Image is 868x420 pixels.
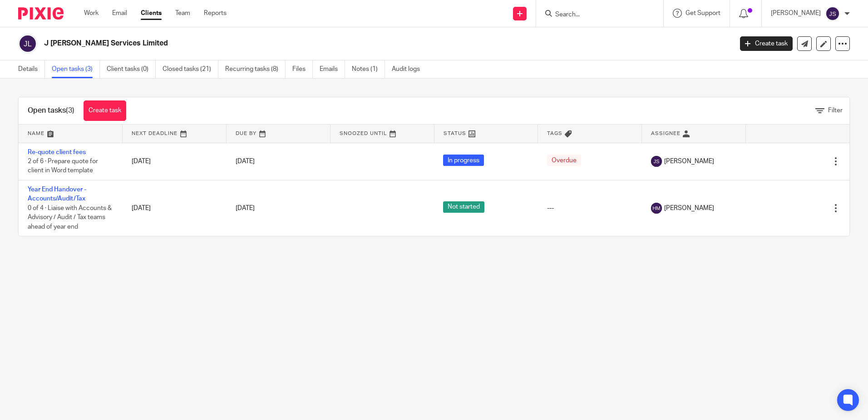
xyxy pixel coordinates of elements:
[112,9,127,18] a: Email
[123,180,227,236] td: [DATE]
[825,6,840,21] img: svg%3E
[107,60,156,78] a: Client tasks (0)
[392,60,427,78] a: Audit logs
[236,205,255,211] span: [DATE]
[686,10,720,16] span: Get Support
[28,186,86,202] a: Year End Handover - Accounts/Audit/Tax
[651,203,662,214] img: svg%3E
[444,131,466,136] span: Status
[175,9,190,18] a: Team
[547,204,633,213] div: ---
[44,39,590,48] h2: J [PERSON_NAME] Services Limited
[554,11,636,19] input: Search
[204,9,227,18] a: Reports
[828,107,843,114] span: Filter
[52,60,100,78] a: Open tasks (3)
[18,7,64,20] img: Pixie
[352,60,385,78] a: Notes (1)
[28,158,98,174] span: 2 of 6 · Prepare quote for client in Word template
[28,106,74,115] h1: Open tasks
[66,107,74,114] span: (3)
[547,131,562,136] span: Tags
[651,156,662,167] img: svg%3E
[28,149,86,155] a: Re-quote client fees
[547,155,581,166] span: Overdue
[84,100,126,121] a: Create task
[292,60,313,78] a: Files
[320,60,345,78] a: Emails
[123,143,227,180] td: [DATE]
[771,9,821,18] p: [PERSON_NAME]
[740,36,793,51] a: Create task
[443,155,484,166] span: In progress
[28,205,112,230] span: 0 of 4 · Liaise with Accounts & Advisory / Audit / Tax teams ahead of year end
[443,201,484,213] span: Not started
[18,34,37,53] img: svg%3E
[340,131,387,136] span: Snoozed Until
[664,204,714,213] span: [PERSON_NAME]
[236,158,255,165] span: [DATE]
[163,60,218,78] a: Closed tasks (21)
[664,157,714,166] span: [PERSON_NAME]
[225,60,286,78] a: Recurring tasks (8)
[84,9,99,18] a: Work
[18,60,45,78] a: Details
[141,9,162,18] a: Clients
